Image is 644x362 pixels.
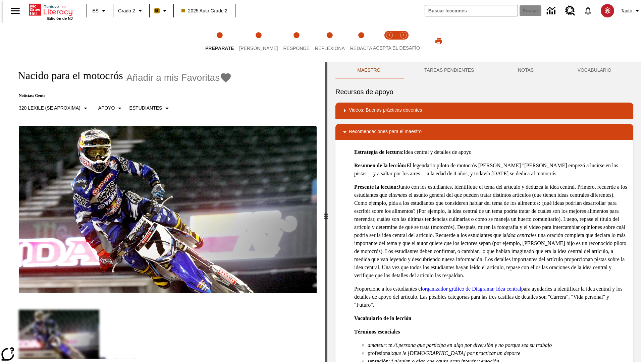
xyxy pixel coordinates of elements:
button: Tipo de apoyo, Apoyo [96,102,127,114]
button: Reflexiona step 4 of 5 [310,23,350,60]
strong: Términos esenciales [354,329,400,335]
h6: Recursos de apoyo [335,86,633,97]
input: Buscar campo [425,5,518,16]
text: 2 [402,34,404,37]
p: Apoyo [98,105,115,112]
button: Prepárate step 1 of 5 [200,23,239,60]
button: VOCABULARIO [555,62,633,78]
span: Reflexiona [315,46,345,51]
button: Añadir a mis Favoritas - Nacido para el motocrós [126,72,232,83]
button: Seleccionar estudiante [126,102,174,114]
button: Redacta step 5 of 5 [345,23,378,60]
p: El legendario piloto de motocrós [PERSON_NAME] "[PERSON_NAME] empezó a lucirse en las pistas —y a... [354,162,628,178]
li: : m./f. [368,341,628,349]
em: que le [DEMOGRAPHIC_DATA] por practicar un deporte [393,350,520,356]
button: Abrir el menú lateral [5,1,25,21]
span: [PERSON_NAME] [239,46,278,51]
button: Acepta el desafío contesta step 2 of 2 [394,23,413,60]
span: B [155,6,159,15]
button: Lee step 2 of 5 [234,23,283,60]
button: Boost El color de la clase es anaranjado claro. Cambiar el color de la clase. [152,5,171,17]
h1: Nacido para el motocrós [11,69,123,82]
span: Prepárate [205,46,234,51]
div: Videos: Buenas prácticas docentes [335,103,633,119]
span: Redacta [350,46,372,51]
div: activity [327,62,641,362]
p: Junto con los estudiantes, identifique el tema del artículo y deduzca la idea central. Primero, r... [354,183,628,280]
p: Idea central y detalles de apoyo [354,148,628,156]
span: ES [92,7,99,14]
img: avatar image [601,4,614,17]
p: Videos: Buenas prácticas docentes [349,107,422,115]
div: Recomendaciones para el maestro [335,124,633,140]
em: idea central [506,232,532,238]
span: ACEPTA EL DESAFÍO [373,45,420,51]
li: profesional: [368,349,628,357]
strong: Estrategia de lectura: [354,149,404,155]
span: 2025 Auto Grade 2 [181,7,228,14]
strong: Presente la lección: [354,184,398,190]
a: organizador gráfico de Diagrama: Idea central [422,286,521,292]
strong: Resumen de la lección: [354,163,407,168]
button: Responde step 3 of 5 [278,23,315,60]
button: NOTAS [496,62,556,78]
p: Recomendaciones para el maestro [349,128,422,136]
button: Escoja un nuevo avatar [597,2,618,19]
p: 320 Lexile (Se aproxima) [19,105,80,112]
p: Noticias: Gente [11,93,232,98]
button: Perfil/Configuración [618,5,644,17]
button: Grado: Grado 2, Elige un grado [115,5,147,17]
em: persona que participa en algo por diversión y no porque sea su trabajo [398,342,552,348]
button: Maestro [335,62,402,78]
span: Edición de NJ [47,16,73,20]
div: Pulsa la tecla de intro o la barra espaciadora y luego presiona las flechas de derecha e izquierd... [325,62,327,362]
text: 1 [388,34,390,37]
span: Tauto [621,7,632,14]
strong: Vocabulario de la lección [354,315,412,321]
span: Responde [283,46,310,51]
div: Instructional Panel Tabs [335,62,633,78]
em: tema [392,192,403,198]
a: Centro de información [543,2,561,20]
p: Proporcione a los estudiantes el para ayudarles a identificar la idea central y los detalles de a... [354,285,628,309]
span: Grado 2 [118,7,135,14]
button: Imprimir [428,35,449,47]
em: amateur [368,342,385,348]
p: Estudiantes [129,105,162,112]
button: TAREAS PENDIENTES [402,62,496,78]
div: Portada [29,2,73,20]
button: Acepta el desafío lee step 1 of 2 [380,23,399,60]
a: Notificaciones [579,2,597,19]
span: Añadir a mis Favoritas [126,72,220,83]
div: reading [3,62,325,359]
button: Lenguaje: ES, Selecciona un idioma [89,5,111,17]
img: El corredor de motocrós James Stewart vuela por los aires en su motocicleta de montaña [19,126,317,294]
a: Centro de recursos, Se abrirá en una pestaña nueva. [561,2,579,20]
button: Seleccione Lexile, 320 Lexile (Se aproxima) [16,102,92,114]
